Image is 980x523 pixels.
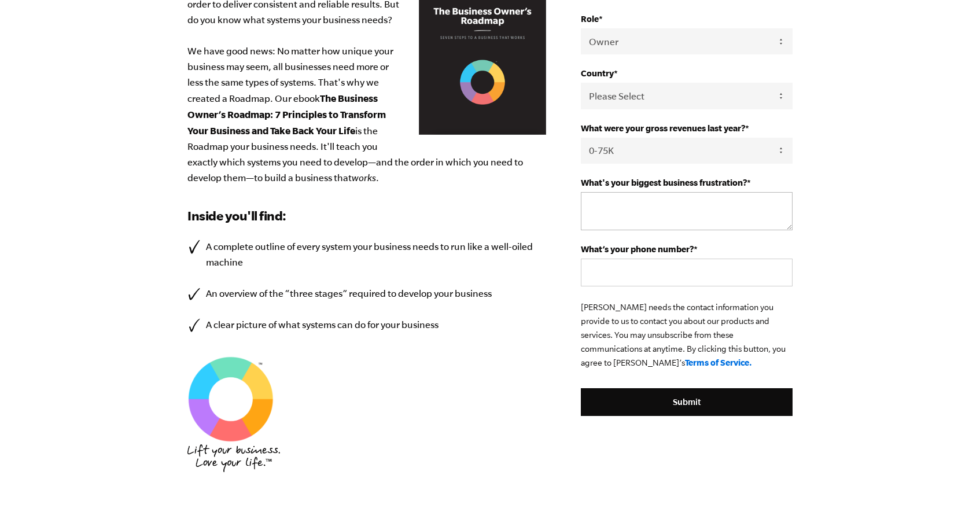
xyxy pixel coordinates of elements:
[581,244,694,254] span: What’s your phone number?
[581,68,614,78] span: Country
[187,317,546,333] li: A clear picture of what systems can do for your business
[187,286,546,301] li: An overview of the “three stages” required to develop your business
[685,358,752,367] a: Terms of Service.
[187,444,280,472] img: EMyth_Logo_BP_Hand Font_Tagline_Stacked-Medium
[581,300,793,370] p: [PERSON_NAME] needs the contact information you provide to us to contact you about our products a...
[187,207,546,225] h3: Inside you'll find:
[187,93,386,136] b: The Business Owner’s Roadmap: 7 Principles to Transform Your Business and Take Back Your Life
[922,467,980,523] iframe: Chat Widget
[581,14,599,24] span: Role
[581,123,745,133] span: What were your gross revenues last year?
[187,356,274,443] img: EMyth SES TM Graphic
[352,172,376,183] em: works
[187,239,546,270] li: A complete outline of every system your business needs to run like a well-oiled machine
[581,388,793,416] input: Submit
[581,178,747,187] span: What's your biggest business frustration?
